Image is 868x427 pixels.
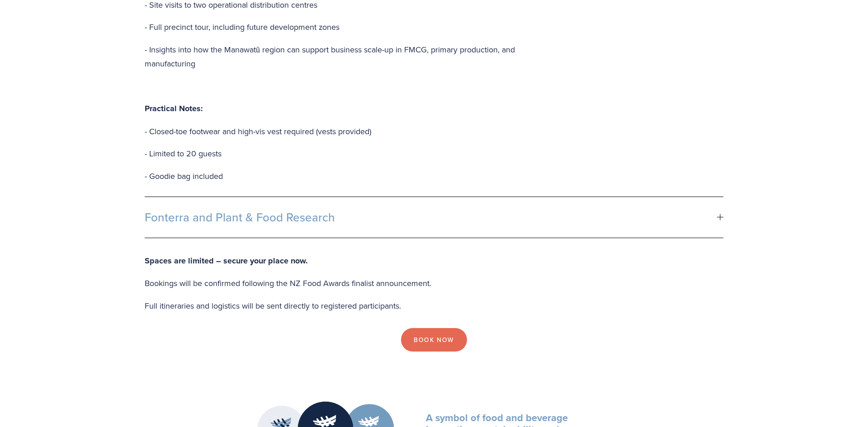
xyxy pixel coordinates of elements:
p: Full itineraries and logistics will be sent directly to registered participants. [145,299,723,313]
strong: Spaces are limited – secure your place now. [145,255,308,267]
p: - Closed-toe footwear and high-vis vest required (vests provided) [145,124,550,139]
a: Book Now [401,328,467,352]
p: - Limited to 20 guests [145,146,550,161]
p: Bookings will be confirmed following the NZ Food Awards finalist announcement. [145,276,723,291]
strong: Practical Notes: [145,103,203,114]
p: - Insights into how the Manawatū region can support business scale-up in FMCG, primary production... [145,42,550,71]
p: - Full precinct tour, including future development zones [145,20,550,34]
p: - Goodie bag included [145,169,550,183]
span: Fonterra and Plant & Food Research [145,211,717,224]
button: Fonterra and Plant & Food Research [145,197,723,238]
